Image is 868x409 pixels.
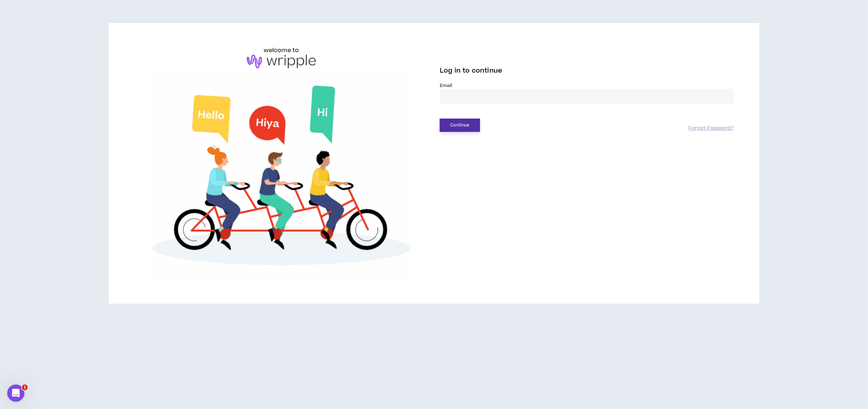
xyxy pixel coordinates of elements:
[134,75,428,281] img: Welcome to Wripple
[22,385,28,390] span: 1
[247,55,316,68] img: logo-brand.png
[7,385,24,402] iframe: Intercom live chat
[264,46,299,55] h6: welcome to
[440,82,734,89] label: Email
[440,119,480,132] button: Continue
[440,66,502,75] span: Log in to continue
[689,125,734,132] a: Forgot Password?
